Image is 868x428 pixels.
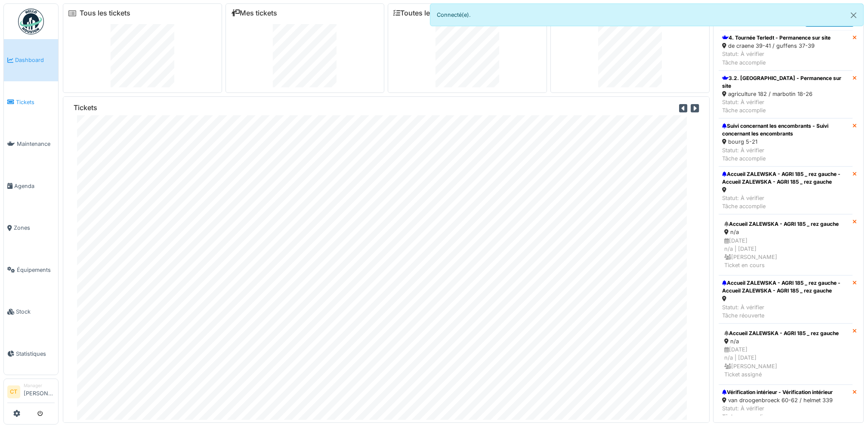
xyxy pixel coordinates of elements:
[231,9,277,17] a: Mes tickets
[722,138,849,146] div: bourg 5-21
[724,345,847,379] div: [DATE] n/a | [DATE] [PERSON_NAME] Ticket assigné
[724,220,847,228] div: Accueil ZALEWSKA - AGRI 185 _ rez gauche
[722,388,833,396] div: Vérification intérieur - Vérification intérieur
[719,214,853,275] a: Accueil ZALEWSKA - AGRI 185 _ rez gauche n/a [DATE]n/a | [DATE] [PERSON_NAME]Ticket en cours
[719,166,853,215] a: Accueil ZALEWSKA - AGRI 185 _ rez gauche - Accueil ZALEWSKA - AGRI 185 _ rez gauche Statut: À vér...
[724,237,847,270] div: [DATE] n/a | [DATE] [PERSON_NAME] Ticket en cours
[719,71,853,119] a: 3.2. [GEOGRAPHIC_DATA] - Permanence sur site agriculture 182 / marbotin 18-26 Statut: À vérifierT...
[722,396,833,404] div: van droogenbroeck 60-62 / helmet 339
[724,329,847,337] div: Accueil ZALEWSKA - AGRI 185 _ rez gauche
[7,385,20,398] li: CT
[16,308,55,316] span: Stock
[14,224,55,232] span: Zones
[844,4,863,27] button: Close
[4,39,58,81] a: Dashboard
[722,122,849,138] div: Suivi concernant les encombrants - Suivi concernant les encombrants
[4,81,58,123] a: Tickets
[719,275,853,323] a: Accueil ZALEWSKA - AGRI 185 _ rez gauche - Accueil ZALEWSKA - AGRI 185 _ rez gauche Statut: À vér...
[7,382,55,403] a: CT Manager[PERSON_NAME]
[722,74,849,90] div: 3.2. [GEOGRAPHIC_DATA] - Permanence sur site
[722,303,849,320] div: Statut: À vérifier Tâche réouverte
[24,382,55,401] li: [PERSON_NAME]
[722,404,833,421] div: Statut: À vérifier Tâche accomplie
[722,42,831,50] div: de craene 39-41 / guffens 37-39
[724,228,847,236] div: n/a
[18,9,44,34] img: Badge_color-CXgf-gQk.svg
[4,123,58,165] a: Maintenance
[724,337,847,345] div: n/a
[74,104,97,112] h6: Tickets
[17,140,55,148] span: Maintenance
[722,194,849,210] div: Statut: À vérifier Tâche accomplie
[719,30,853,71] a: 4. Tournée Terledt - Permanence sur site de craene 39-41 / guffens 37-39 Statut: À vérifierTâche ...
[14,182,55,190] span: Agenda
[16,350,55,358] span: Statistiques
[719,118,853,166] a: Suivi concernant les encombrants - Suivi concernant les encombrants bourg 5-21 Statut: À vérifier...
[4,333,58,375] a: Statistiques
[24,382,55,389] div: Manager
[722,279,849,295] div: Accueil ZALEWSKA - AGRI 185 _ rez gauche - Accueil ZALEWSKA - AGRI 185 _ rez gauche
[722,146,849,163] div: Statut: À vérifier Tâche accomplie
[722,98,849,114] div: Statut: À vérifier Tâche accomplie
[4,291,58,333] a: Stock
[4,207,58,249] a: Zones
[722,50,831,66] div: Statut: À vérifier Tâche accomplie
[719,385,853,425] a: Vérification intérieur - Vérification intérieur van droogenbroeck 60-62 / helmet 339 Statut: À vé...
[430,3,864,26] div: Connecté(e).
[719,323,853,385] a: Accueil ZALEWSKA - AGRI 185 _ rez gauche n/a [DATE]n/a | [DATE] [PERSON_NAME]Ticket assigné
[4,165,58,207] a: Agenda
[17,266,55,274] span: Équipements
[393,9,457,17] a: Toutes les tâches
[4,249,58,291] a: Équipements
[15,56,55,64] span: Dashboard
[80,9,130,17] a: Tous les tickets
[16,98,55,106] span: Tickets
[722,90,849,98] div: agriculture 182 / marbotin 18-26
[722,170,849,186] div: Accueil ZALEWSKA - AGRI 185 _ rez gauche - Accueil ZALEWSKA - AGRI 185 _ rez gauche
[722,34,831,42] div: 4. Tournée Terledt - Permanence sur site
